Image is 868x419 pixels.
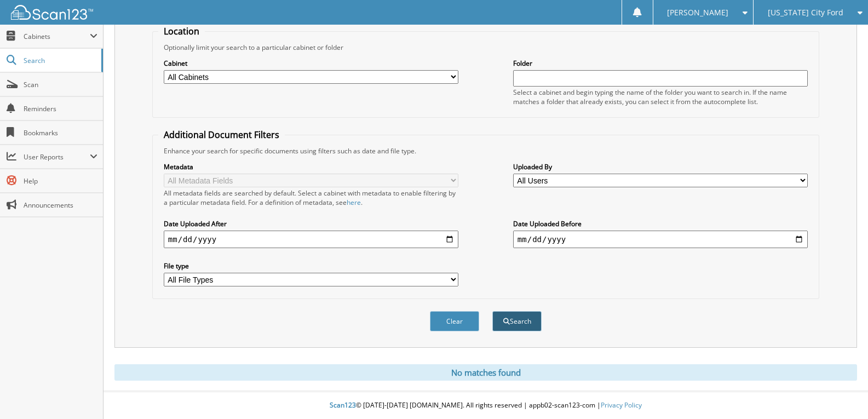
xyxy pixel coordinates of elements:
[158,43,813,52] div: Optionally limit your search to a particular cabinet or folder
[158,25,205,37] legend: Location
[24,32,90,41] span: Cabinets
[164,162,458,171] label: Metadata
[513,162,808,171] label: Uploaded By
[513,231,808,248] input: end
[164,219,458,228] label: Date Uploaded After
[347,198,361,207] a: here
[24,152,90,162] span: User Reports
[11,5,93,20] img: scan123-logo-white.svg
[164,59,458,68] label: Cabinet
[330,400,356,410] span: Scan123
[601,400,642,410] a: Privacy Policy
[768,9,843,16] span: [US_STATE] City Ford
[24,200,97,210] span: Announcements
[24,104,97,113] span: Reminders
[164,231,458,248] input: start
[513,219,808,228] label: Date Uploaded Before
[492,311,542,331] button: Search
[164,188,458,207] div: All metadata fields are searched by default. Select a cabinet with metadata to enable filtering b...
[158,129,285,141] legend: Additional Document Filters
[164,261,458,271] label: File type
[158,146,813,156] div: Enhance your search for specific documents using filters such as date and file type.
[667,9,728,16] span: [PERSON_NAME]
[430,311,479,331] button: Clear
[513,88,808,106] div: Select a cabinet and begin typing the name of the folder you want to search in. If the name match...
[104,392,868,419] div: © [DATE]-[DATE] [DOMAIN_NAME]. All rights reserved | appb02-scan123-com |
[513,59,808,68] label: Folder
[114,364,857,381] div: No matches found
[24,80,97,89] span: Scan
[24,56,96,65] span: Search
[24,176,97,186] span: Help
[24,128,97,137] span: Bookmarks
